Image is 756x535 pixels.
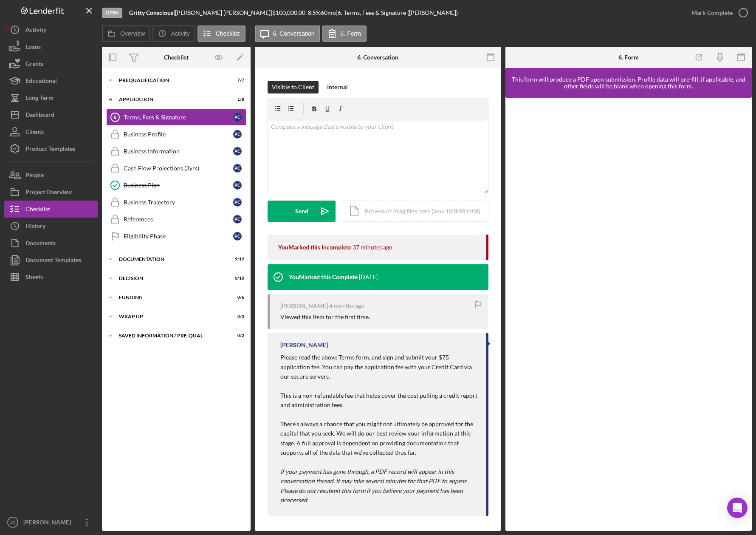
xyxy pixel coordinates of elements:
[510,76,748,90] div: This form will produce a PDF upon submission. Profile data will pre-fill, if applicable, and othe...
[268,201,336,222] button: Send
[278,244,351,251] div: You Marked this Incomplete
[124,131,233,138] div: Business Profile
[124,182,233,189] div: Business Plan
[280,468,468,504] em: If your payment has gone through, a PDF record will appear in this conversation thread. It may ta...
[229,276,244,281] div: 0 / 10
[273,30,315,37] label: 6. Conversation
[106,211,246,228] a: ReferencesPC
[119,97,223,102] div: Application
[233,113,242,122] div: P C
[233,147,242,156] div: P C
[233,215,242,224] div: P C
[683,4,752,21] button: Mark Complete
[124,114,233,121] div: Terms, Fees & Signature
[327,81,348,93] div: Internal
[280,314,370,320] div: Viewed this item for the first time.
[129,9,173,16] b: Gritty Conscious
[119,78,223,83] div: Prequalification
[321,9,336,16] div: 60 mo
[106,177,246,194] a: Business PlanPC
[106,228,246,245] a: Eligibility PhasePC
[280,303,328,309] div: [PERSON_NAME]
[229,314,244,319] div: 0 / 3
[106,126,246,143] a: Business ProfilePC
[359,274,378,280] time: 2025-06-24 21:42
[323,81,352,93] button: Internal
[727,498,748,518] div: Open Intercom Messenger
[124,165,233,172] div: Cash Flow Projections (3yrs)
[119,333,223,338] div: Saved Information / Pre-Qual
[124,216,233,223] div: References
[120,30,145,37] label: Overview
[272,9,308,16] div: $100,000.00
[21,514,76,533] div: [PERSON_NAME]
[272,81,314,93] div: Visible to Client
[280,342,328,348] div: [PERSON_NAME]
[353,244,392,251] time: 2025-08-28 14:52
[233,181,242,190] div: P C
[289,274,358,280] div: You Marked this Complete
[280,353,478,505] p: Please read the above Terms form, and sign and submit your $75 application fee. You can pay the a...
[322,25,367,42] button: 6. Form
[152,25,195,42] button: Activity
[233,130,242,139] div: P C
[233,232,242,241] div: P C
[514,106,744,522] iframe: Lenderfit form
[336,9,458,16] div: | 6. Terms, Fees & Signature ([PERSON_NAME])
[106,109,246,126] a: 6Terms, Fees & SignaturePC
[229,295,244,300] div: 0 / 6
[175,9,272,16] div: [PERSON_NAME] [PERSON_NAME] |
[124,148,233,155] div: Business Information
[357,54,398,61] div: 6. Conversation
[229,333,244,338] div: 0 / 2
[119,257,223,262] div: Documentation
[341,30,361,37] label: 6. Form
[124,233,233,240] div: Eligibility Phase
[171,30,189,37] label: Activity
[119,295,223,300] div: Funding
[229,257,244,262] div: 9 / 19
[197,25,245,42] button: Checklist
[114,115,116,120] tspan: 6
[268,81,319,93] button: Visible to Client
[216,30,240,37] label: Checklist
[229,78,244,83] div: 7 / 7
[119,314,223,319] div: Wrap up
[233,198,242,207] div: P C
[106,194,246,211] a: Business TrajectoryPC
